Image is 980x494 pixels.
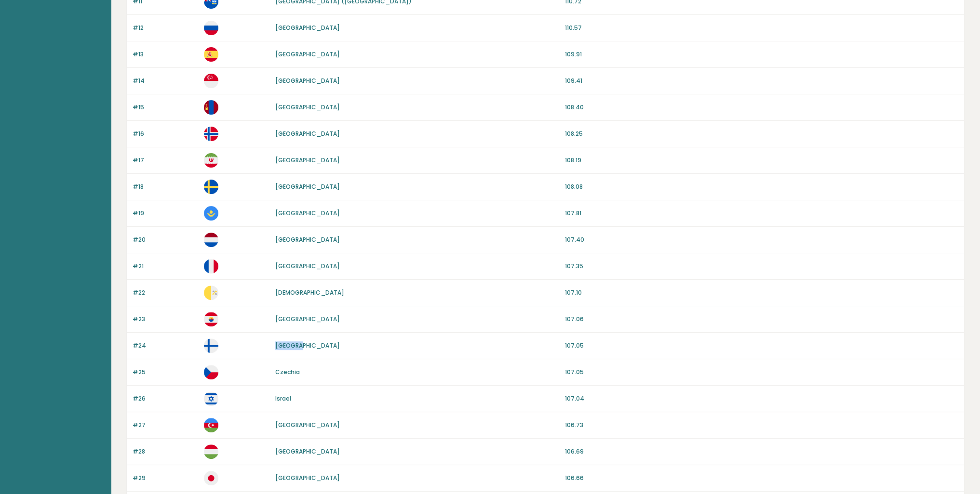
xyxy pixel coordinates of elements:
img: va.svg [204,286,218,300]
p: 107.81 [565,209,958,218]
p: 107.10 [565,288,958,297]
p: #12 [133,24,198,32]
img: kz.svg [204,206,218,221]
img: es.svg [204,47,218,62]
p: #14 [133,77,198,85]
p: 108.08 [565,182,958,191]
p: #29 [133,474,198,482]
a: [DEMOGRAPHIC_DATA] [275,288,344,297]
a: [GEOGRAPHIC_DATA] [275,50,340,58]
img: se.svg [204,180,218,194]
img: nl.svg [204,233,218,247]
p: 106.73 [565,421,958,429]
a: [GEOGRAPHIC_DATA] [275,262,340,270]
p: #20 [133,235,198,244]
img: sg.svg [204,74,218,88]
a: [GEOGRAPHIC_DATA] [275,103,340,111]
a: [GEOGRAPHIC_DATA] [275,182,340,191]
p: 107.05 [565,368,958,377]
p: 106.66 [565,474,958,482]
p: 109.91 [565,50,958,59]
img: cz.svg [204,365,218,379]
a: [GEOGRAPHIC_DATA] [275,24,340,32]
p: 107.05 [565,341,958,350]
p: #19 [133,209,198,218]
p: 108.40 [565,103,958,112]
img: fr.svg [204,259,218,273]
img: mn.svg [204,100,218,115]
p: #17 [133,156,198,165]
p: #23 [133,315,198,324]
a: [GEOGRAPHIC_DATA] [275,130,340,138]
p: #24 [133,341,198,350]
p: 109.41 [565,77,958,85]
a: [GEOGRAPHIC_DATA] [275,156,340,164]
a: Israel [275,394,291,403]
p: 108.25 [565,130,958,138]
img: il.svg [204,391,218,406]
a: [GEOGRAPHIC_DATA] [275,77,340,85]
img: pf.svg [204,312,218,326]
p: 106.69 [565,447,958,456]
p: 107.04 [565,394,958,403]
p: #16 [133,130,198,138]
p: 107.40 [565,235,958,244]
img: jp.svg [204,471,218,485]
p: #25 [133,368,198,377]
a: [GEOGRAPHIC_DATA] [275,315,340,323]
img: ir.svg [204,153,218,168]
p: 107.35 [565,262,958,271]
img: no.svg [204,127,218,141]
img: hu.svg [204,444,218,459]
img: az.svg [204,418,218,432]
p: #28 [133,447,198,456]
p: #13 [133,50,198,59]
p: #15 [133,103,198,112]
a: [GEOGRAPHIC_DATA] [275,209,340,217]
a: [GEOGRAPHIC_DATA] [275,421,340,429]
img: fi.svg [204,338,218,353]
p: #21 [133,262,198,271]
img: ru.svg [204,21,218,35]
a: Czechia [275,368,300,376]
a: [GEOGRAPHIC_DATA] [275,341,340,350]
a: [GEOGRAPHIC_DATA] [275,235,340,244]
p: #18 [133,182,198,191]
p: 108.19 [565,156,958,165]
p: 110.57 [565,24,958,32]
p: #22 [133,288,198,297]
p: 107.06 [565,315,958,324]
a: [GEOGRAPHIC_DATA] [275,474,340,482]
p: #26 [133,394,198,403]
p: #27 [133,421,198,429]
a: [GEOGRAPHIC_DATA] [275,447,340,455]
